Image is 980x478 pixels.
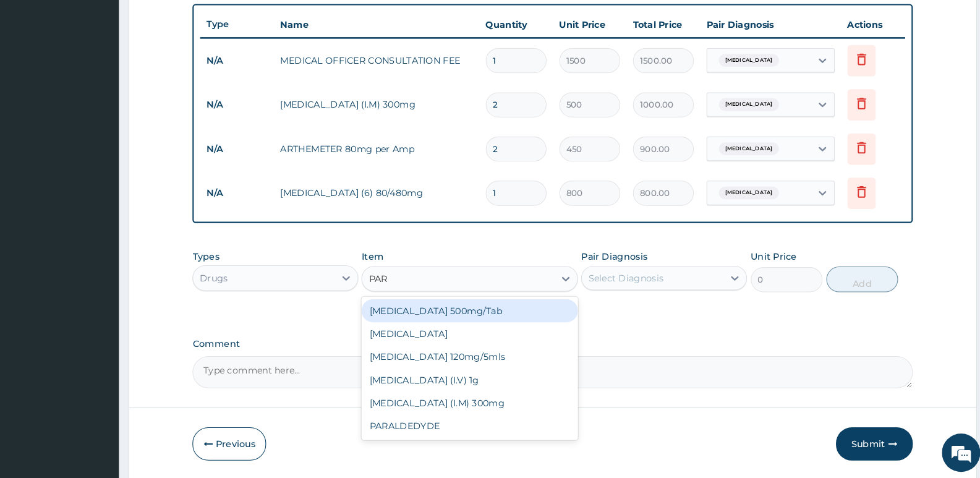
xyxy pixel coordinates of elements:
[221,63,292,86] td: N/A
[377,416,585,438] div: PARALDEDYDE
[825,273,895,298] button: Add
[704,27,840,52] th: Pair Diagnosis
[220,278,247,291] div: Drugs
[72,156,171,281] span: We're online!
[213,343,909,353] label: Comment
[292,62,490,87] td: MEDICAL OFFICER CONSULTATION FEE
[490,27,561,52] th: Quantity
[722,196,780,208] span: [MEDICAL_DATA]
[203,6,232,36] div: Minimize live chat window
[377,305,585,327] div: [MEDICAL_DATA] 500mg/Tab
[292,190,490,215] td: [MEDICAL_DATA] (6) 80/480mg
[292,27,490,52] th: Name
[377,372,585,394] div: [MEDICAL_DATA] (I.V) 1g
[752,257,797,270] label: Unit Price
[64,69,208,85] div: Chat with us now
[595,278,668,291] div: Select Diagnosis
[377,327,585,349] div: [MEDICAL_DATA]
[377,349,585,372] div: [MEDICAL_DATA] 120mg/5mls
[6,338,236,381] textarea: Type your message and hit 'Enter'
[835,429,909,461] button: Submit
[840,27,901,52] th: Actions
[213,429,284,461] button: Previous
[292,147,490,172] td: ARTHEMETER 80mg per Amp
[23,62,50,93] img: d_794563401_company_1708531726252_794563401
[221,106,292,129] td: N/A
[213,258,239,269] label: Types
[561,27,633,52] th: Unit Price
[722,68,780,80] span: [MEDICAL_DATA]
[633,27,704,52] th: Total Price
[722,111,780,123] span: [MEDICAL_DATA]
[377,257,398,270] label: Item
[377,394,585,416] div: [MEDICAL_DATA] (I.M) 300mg
[722,153,780,166] span: [MEDICAL_DATA]
[221,191,292,214] td: N/A
[221,148,292,171] td: N/A
[589,257,652,270] label: Pair Diagnosis
[292,105,490,129] td: [MEDICAL_DATA] (I.M) 300mg
[221,28,292,51] th: Type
